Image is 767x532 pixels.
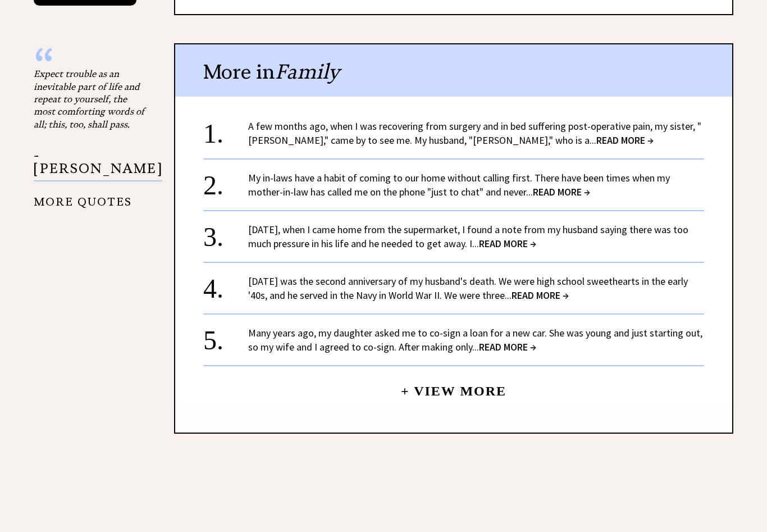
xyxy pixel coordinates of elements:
[34,68,146,131] div: Expect trouble as an inevitable part of life and repeat to yourself, the most comforting words of...
[203,223,248,244] div: 3.
[248,327,702,354] a: Many years ago, my daughter asked me to co-sign a loan for a new car. She was young and just star...
[34,57,146,68] div: “
[401,375,506,399] a: + View More
[203,171,248,192] div: 2.
[533,186,590,199] span: READ MORE →
[596,134,654,147] span: READ MORE →
[34,187,132,209] a: MORE QUOTES
[248,224,688,251] a: [DATE], when I came home from the supermarket, I found a note from my husband saying there was to...
[479,341,536,354] span: READ MORE →
[203,326,248,347] div: 5.
[34,238,146,462] iframe: Advertisement
[479,238,536,251] span: READ MORE →
[203,275,248,295] div: 4.
[248,275,688,302] a: [DATE] was the second anniversary of my husband's death. We were high school sweethearts in the e...
[203,120,248,140] div: 1.
[248,172,670,199] a: My in-laws have a habit of coming to our home without calling first. There have been times when m...
[248,120,701,147] a: A few months ago, when I was recovering from surgery and in bed suffering post-operative pain, my...
[34,150,162,182] p: - [PERSON_NAME]
[175,45,732,97] div: More in
[275,60,340,85] span: Family
[512,289,569,302] span: READ MORE →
